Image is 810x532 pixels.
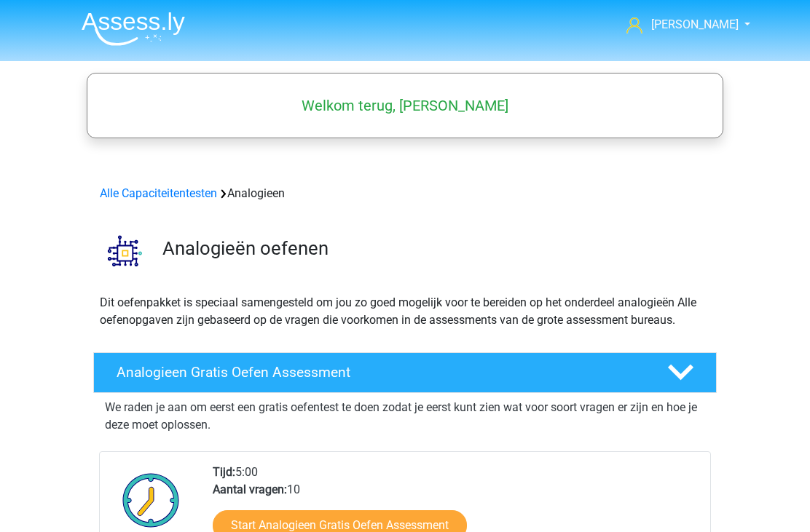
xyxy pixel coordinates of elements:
[100,186,217,200] a: Alle Capaciteitentesten
[87,352,723,393] a: Analogieen Gratis Oefen Assessment
[213,483,287,496] b: Aantal vragen:
[213,465,235,479] b: Tijd:
[162,237,705,260] h3: Analogieën oefenen
[82,12,185,46] img: Assessly
[117,364,644,381] h4: Analogieen Gratis Oefen Assessment
[105,399,705,434] p: We raden je aan om eerst een gratis oefentest te doen zodat je eerst kunt zien wat voor soort vra...
[621,16,740,33] a: [PERSON_NAME]
[94,220,156,282] img: analogieen
[94,97,716,114] h5: Welkom terug, [PERSON_NAME]
[94,185,716,202] div: Analogieen
[100,294,710,329] p: Dit oefenpakket is speciaal samengesteld om jou zo goed mogelijk voor te bereiden op het onderdee...
[651,17,739,31] span: [PERSON_NAME]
